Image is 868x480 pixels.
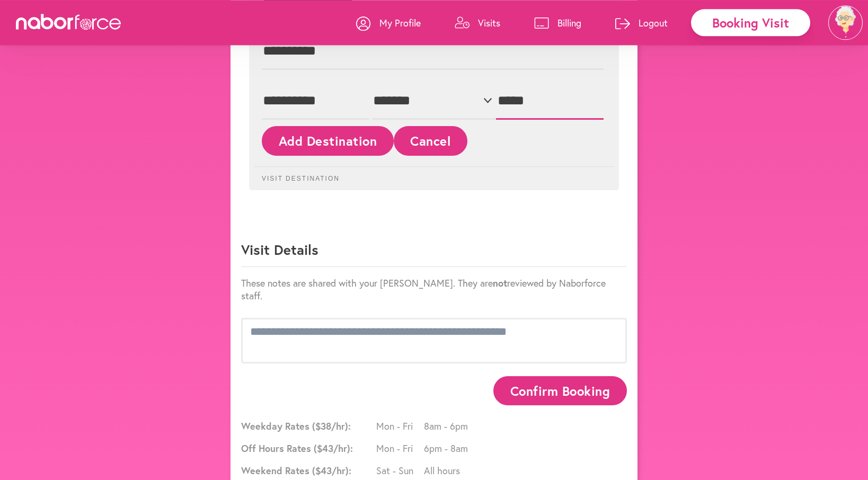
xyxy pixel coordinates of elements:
span: ($ 43 /hr): [312,464,351,477]
p: Visit Details [241,241,627,267]
span: 6pm - 8am [424,442,472,455]
p: Visits [478,16,500,29]
p: My Profile [379,16,421,29]
p: These notes are shared with your [PERSON_NAME]. They are reviewed by Naborforce staff. [241,277,627,302]
span: Mon - Fri [376,442,424,455]
span: ($ 43 /hr): [314,442,353,455]
p: Logout [639,16,668,29]
span: Weekday Rates [241,420,374,432]
a: My Profile [356,7,421,39]
span: Off Hours Rates [241,442,374,455]
span: Sat - Sun [376,464,424,477]
button: Confirm Booking [493,376,627,405]
button: Add Destination [262,126,394,155]
span: Weekend Rates [241,464,374,477]
p: Visit Destination [254,166,614,182]
div: Booking Visit [691,9,810,36]
span: Mon - Fri [376,420,424,432]
button: Cancel [394,126,467,155]
span: 8am - 6pm [424,420,472,432]
p: Billing [557,16,581,29]
a: Billing [534,7,581,39]
img: efc20bcf08b0dac87679abea64c1faab.png [828,5,863,40]
strong: not [493,277,507,289]
span: All hours [424,464,472,477]
a: Logout [615,7,668,39]
span: ($ 38 /hr): [312,420,351,432]
a: Visits [455,7,500,39]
